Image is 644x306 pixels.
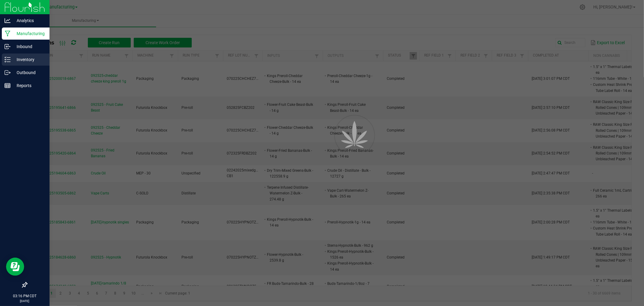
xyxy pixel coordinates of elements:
p: Inbound [11,43,47,50]
inline-svg: Outbound [5,70,11,76]
iframe: Resource center [6,258,24,276]
inline-svg: Analytics [5,18,11,24]
p: Reports [11,82,47,89]
p: Outbound [11,69,47,76]
p: Inventory [11,56,47,63]
inline-svg: Inbound [5,44,11,50]
p: 03:16 PM CDT [3,293,47,299]
inline-svg: Inventory [5,57,11,63]
p: [DATE] [3,299,47,303]
p: Manufacturing [11,30,47,37]
inline-svg: Reports [5,83,11,89]
inline-svg: Manufacturing [5,31,11,37]
p: Analytics [11,17,47,24]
